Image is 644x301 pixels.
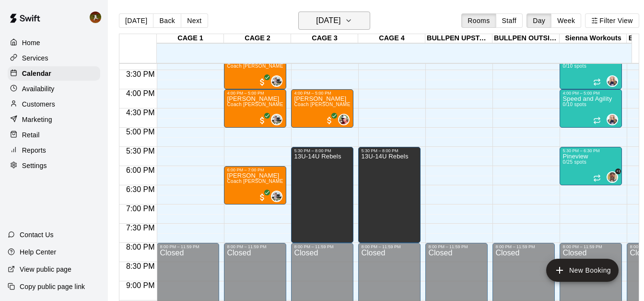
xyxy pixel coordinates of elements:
div: Matt Hill [271,75,282,87]
span: All customers have paid [325,116,334,125]
span: Recurring event [593,117,601,124]
p: Contact Us [20,230,54,240]
button: Rooms [461,13,496,28]
button: Day [527,13,551,28]
img: Matt Hill [272,115,281,124]
a: Customers [8,97,100,111]
span: 0/25 spots filled [562,159,586,165]
div: 4:00 PM – 5:00 PM: Speed and Agility [560,89,622,128]
button: Filter View [585,13,639,28]
div: Matt Hill [271,114,282,125]
span: Clint Cottam & 1 other [610,171,618,183]
span: 3:30 PM [124,70,157,78]
a: Retail [8,128,100,142]
div: Availability [8,82,100,96]
a: Calendar [8,66,100,81]
p: Settings [22,161,47,170]
span: 8:30 PM [124,262,157,270]
div: CAGE 4 [358,34,425,43]
div: Matt Hill [271,191,282,202]
span: Coach [PERSON_NAME] One on One [227,179,314,184]
div: Jeff Scholzen [338,114,350,125]
p: Home [22,38,40,48]
div: 4:00 PM – 5:00 PM: Parker Selby [291,89,353,128]
p: Services [22,53,48,63]
div: 5:30 PM – 8:00 PM [294,148,351,153]
p: Retail [22,130,40,140]
div: 6:00 PM – 7:00 PM: Jack Nelson [224,166,286,205]
span: 6:00 PM [124,166,157,174]
div: 4:00 PM – 5:00 PM: Colt Martin [224,89,286,128]
div: Sienna Gargano [607,114,618,125]
span: Recurring event [593,78,601,86]
button: Week [551,13,581,28]
a: Home [8,36,100,50]
span: Coach [PERSON_NAME] One on One [294,102,381,107]
span: Matt Hill [275,114,282,125]
span: 0/10 spots filled [562,102,586,107]
span: 0/10 spots filled [562,63,586,69]
div: CAGE 3 [291,34,358,43]
span: Coach [PERSON_NAME] One on One [227,63,314,69]
div: 4:00 PM – 5:00 PM [227,91,283,96]
img: Jeff Scholzen [339,115,349,124]
p: Calendar [22,69,51,78]
img: Sienna Gargano [608,115,617,124]
div: CAGE 2 [224,34,291,43]
div: 8:00 PM – 11:59 PM [428,244,485,249]
div: 8:00 PM – 11:59 PM [495,244,552,249]
p: Copy public page link [20,282,85,291]
button: Staff [496,13,523,28]
div: CAGE 1 [157,34,224,43]
span: Sienna Gargano [610,75,618,87]
div: BULLPEN UPSTAIRS [425,34,492,43]
div: 5:30 PM – 6:30 PM [562,148,619,153]
span: 5:00 PM [124,128,157,136]
div: 8:00 PM – 11:59 PM [227,244,283,249]
span: All customers have paid [258,193,267,202]
span: +1 [615,169,621,174]
div: Clint Cottam [607,171,618,183]
img: Sienna Gargano [608,76,617,86]
span: Recurring event [593,174,601,182]
p: Availability [22,84,55,94]
button: Back [153,13,181,28]
span: 7:00 PM [124,205,157,213]
div: Sienna Workouts [560,34,627,43]
span: 4:30 PM [124,108,157,117]
span: 9:00 PM [124,281,157,289]
a: Services [8,51,100,65]
span: Jeff Scholzen [342,114,350,125]
div: Settings [8,158,100,173]
a: Marketing [8,112,100,127]
span: All customers have paid [258,77,267,87]
span: 5:30 PM [124,147,157,155]
div: 3:00 PM – 4:00 PM: Speed and Agility [560,51,622,89]
div: 5:30 PM – 8:00 PM: 13U-14U Rebels [291,147,353,243]
img: Matt Hill [272,76,281,86]
div: 8:00 PM – 11:59 PM [562,244,619,249]
span: 7:30 PM [124,224,157,232]
span: Matt Hill [275,75,282,87]
span: 8:00 PM [124,243,157,251]
p: Customers [22,99,55,109]
button: add [546,259,619,282]
div: 6:00 PM – 7:00 PM [227,168,283,172]
div: Cody Hansen [88,8,108,27]
button: [DATE] [119,13,153,28]
span: All customers have paid [258,116,267,125]
div: 5:30 PM – 8:00 PM [361,148,418,153]
div: 5:30 PM – 6:30 PM: Pineview [560,147,622,185]
h6: [DATE] [316,14,340,27]
a: Reports [8,143,100,157]
button: [DATE] [298,12,370,30]
div: 5:30 PM – 8:00 PM: 13U-14U Rebels [358,147,421,243]
p: Help Center [20,247,56,257]
div: 3:00 PM – 4:00 PM: Brian Cardone [224,51,286,89]
span: 4:00 PM [124,89,157,97]
img: Cody Hansen [90,12,101,23]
